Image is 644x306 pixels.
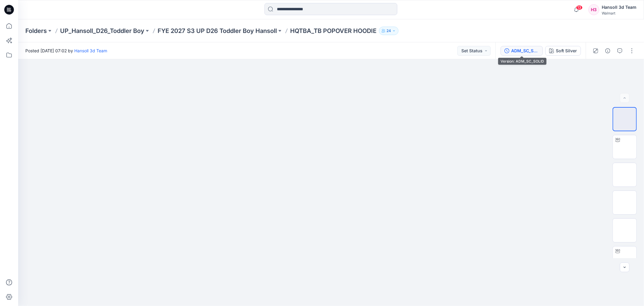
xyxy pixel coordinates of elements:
[603,46,613,56] button: Details
[501,46,543,56] button: ADM_SC_SOLID
[379,27,399,35] button: 24
[386,28,391,34] p: 24
[602,11,636,15] div: Walmart
[25,27,47,35] a: Folders
[290,27,376,35] p: HQTBA_TB POPOVER HOODIE
[556,47,577,54] div: Soft Silver
[158,27,277,35] a: FYE 2027 S3 UP D26 Toddler Boy Hansoll
[511,47,539,54] div: ADM_SC_SOLID
[602,4,636,11] div: Hansoll 3d Team
[588,4,599,15] div: H3
[74,48,107,53] a: Hansoll 3d Team
[545,46,581,56] button: Soft Silver
[576,5,583,10] span: 13
[60,27,144,35] a: UP_Hansoll_D26_Toddler Boy
[25,47,107,54] span: Posted [DATE] 07:02 by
